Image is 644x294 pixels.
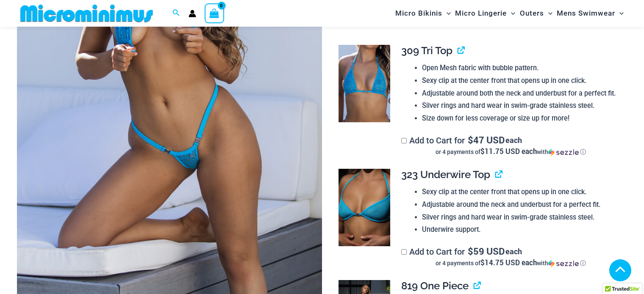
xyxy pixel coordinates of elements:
span: 309 Tri Top [401,44,452,57]
span: 819 One Piece [401,280,469,292]
span: $11.75 USD each [480,146,537,156]
span: 47 USD [468,136,505,144]
span: Menu Toggle [615,3,624,24]
img: Sezzle [548,148,579,156]
img: MM SHOP LOGO FLAT [17,4,156,23]
a: Micro LingerieMenu ToggleMenu Toggle [453,3,517,24]
span: each [505,247,522,256]
li: Size down for less coverage or size up for more! [422,112,620,125]
div: or 4 payments of$11.75 USD eachwithSezzle Click to learn more about Sezzle [401,148,620,156]
li: Silver rings and hard wear in swim-grade stainless steel. [422,99,620,112]
span: 323 Underwire Top [401,168,490,181]
li: Sexy clip at the center front that opens up in one click. [422,74,620,87]
img: Sezzle [548,260,579,267]
span: $ [468,134,473,146]
span: Micro Bikinis [395,3,442,24]
label: Add to Cart for [401,135,620,156]
img: Bubble Mesh Highlight Blue 309 Tri Top 4 [339,45,390,122]
img: Bubble Mesh Highlight Blue 323 Underwire Top [339,169,390,246]
a: Account icon link [189,10,196,17]
nav: Site Navigation [392,1,627,25]
a: Mens SwimwearMenu ToggleMenu Toggle [555,3,626,24]
li: Underwire support. [422,223,620,236]
li: Adjustable around both the neck and underbust for a perfect fit. [422,87,620,100]
input: Add to Cart for$47 USD eachor 4 payments of$11.75 USD eachwithSezzle Click to learn more about Se... [401,138,407,143]
label: Add to Cart for [401,247,620,267]
span: 59 USD [468,247,505,256]
span: Menu Toggle [442,3,451,24]
li: Open Mesh fabric with bubble pattern. [422,62,620,74]
span: Menu Toggle [507,3,515,24]
a: Micro BikinisMenu ToggleMenu Toggle [393,3,453,24]
span: Menu Toggle [544,3,552,24]
div: or 4 payments of with [401,259,620,267]
span: Mens Swimwear [557,3,615,24]
span: Micro Lingerie [455,3,507,24]
a: OutersMenu ToggleMenu Toggle [518,3,555,24]
li: Adjustable around the neck and underbust for a perfect fit. [422,198,620,211]
a: View Shopping Cart, empty [205,3,224,23]
a: Search icon link [172,8,180,19]
div: or 4 payments of$14.75 USD eachwithSezzle Click to learn more about Sezzle [401,259,620,267]
input: Add to Cart for$59 USD eachor 4 payments of$14.75 USD eachwithSezzle Click to learn more about Se... [401,249,407,255]
li: Silver rings and hard wear in swim-grade stainless steel. [422,211,620,224]
span: $14.75 USD each [480,258,537,267]
span: each [505,136,522,144]
span: $ [468,245,473,257]
div: or 4 payments of with [401,148,620,156]
span: Outers [520,3,544,24]
li: Sexy clip at the center front that opens up in one click. [422,186,620,198]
